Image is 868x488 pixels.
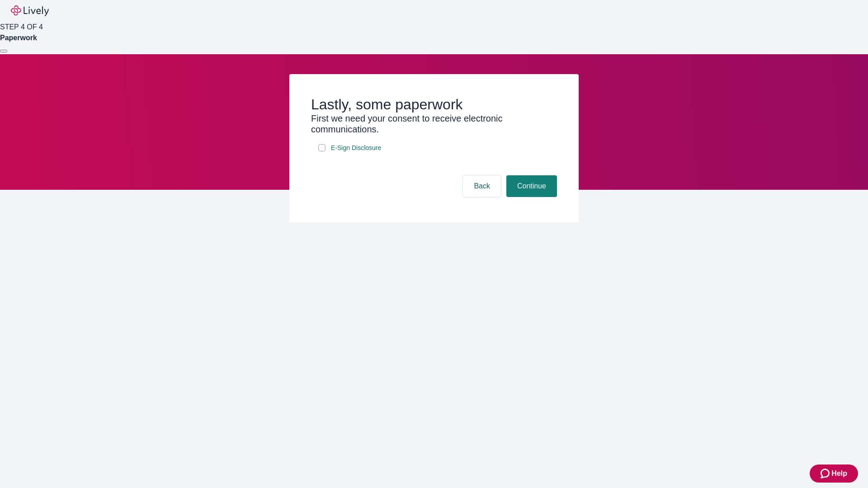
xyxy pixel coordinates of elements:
span: Help [831,468,847,479]
h2: Lastly, some paperwork [311,96,557,113]
button: Back [463,175,501,197]
span: E-Sign Disclosure [331,143,381,153]
a: e-sign disclosure document [329,142,383,154]
h3: First we need your consent to receive electronic communications. [311,113,557,135]
button: Continue [506,175,557,197]
button: Zendesk support iconHelp [810,465,858,483]
img: Lively [11,5,49,16]
svg: Zendesk support icon [821,468,831,479]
